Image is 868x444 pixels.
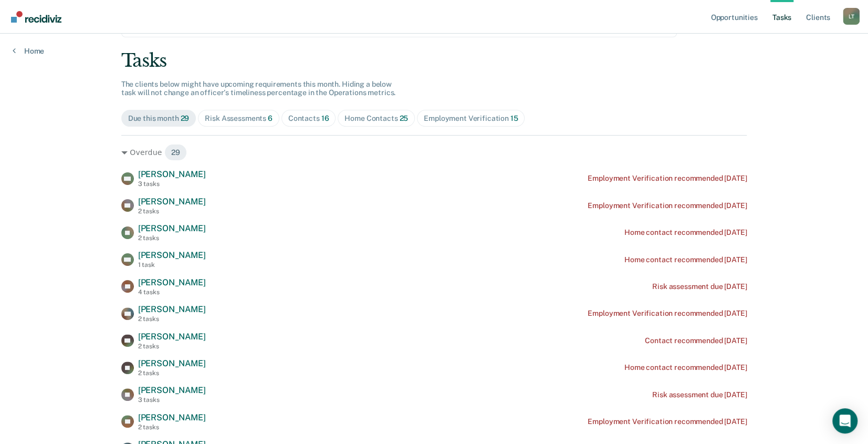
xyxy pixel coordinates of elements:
[138,197,206,206] span: [PERSON_NAME]
[13,46,44,56] a: Home
[424,114,518,123] div: Employment Verification
[121,80,396,97] span: The clients below might have upcoming requirements this month. Hiding a below task will not chang...
[321,114,329,122] span: 16
[138,396,206,404] div: 3 tasks
[645,336,747,345] div: Contact recommended [DATE]
[588,174,747,183] div: Employment Verification recommended [DATE]
[138,234,206,242] div: 2 tasks
[205,114,273,123] div: Risk Assessments
[138,358,206,368] span: [PERSON_NAME]
[181,114,190,122] span: 29
[510,114,518,122] span: 15
[138,315,206,323] div: 2 tasks
[138,223,206,233] span: [PERSON_NAME]
[138,412,206,422] span: [PERSON_NAME]
[138,261,206,269] div: 1 task
[121,50,747,71] div: Tasks
[288,114,329,123] div: Contacts
[138,304,206,314] span: [PERSON_NAME]
[399,114,408,122] span: 25
[344,114,408,123] div: Home Contacts
[843,8,860,25] div: L T
[588,201,747,210] div: Employment Verification recommended [DATE]
[624,255,747,264] div: Home contact recommended [DATE]
[652,282,747,291] div: Risk assessment due [DATE]
[128,114,190,123] div: Due this month
[843,8,860,25] button: Profile dropdown button
[164,144,187,161] span: 29
[138,277,206,287] span: [PERSON_NAME]
[652,390,747,399] div: Risk assessment due [DATE]
[138,180,206,188] div: 3 tasks
[588,417,747,426] div: Employment Verification recommended [DATE]
[138,369,206,377] div: 2 tasks
[138,343,206,350] div: 2 tasks
[138,250,206,260] span: [PERSON_NAME]
[624,363,747,372] div: Home contact recommended [DATE]
[268,114,273,122] span: 6
[138,332,206,342] span: [PERSON_NAME]
[588,309,747,318] div: Employment Verification recommended [DATE]
[11,11,61,23] img: Recidiviz
[832,408,857,433] div: Open Intercom Messenger
[138,208,206,215] div: 2 tasks
[138,169,206,179] span: [PERSON_NAME]
[624,228,747,237] div: Home contact recommended [DATE]
[138,385,206,395] span: [PERSON_NAME]
[138,288,206,296] div: 4 tasks
[121,144,747,161] div: Overdue 29
[138,424,206,431] div: 2 tasks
